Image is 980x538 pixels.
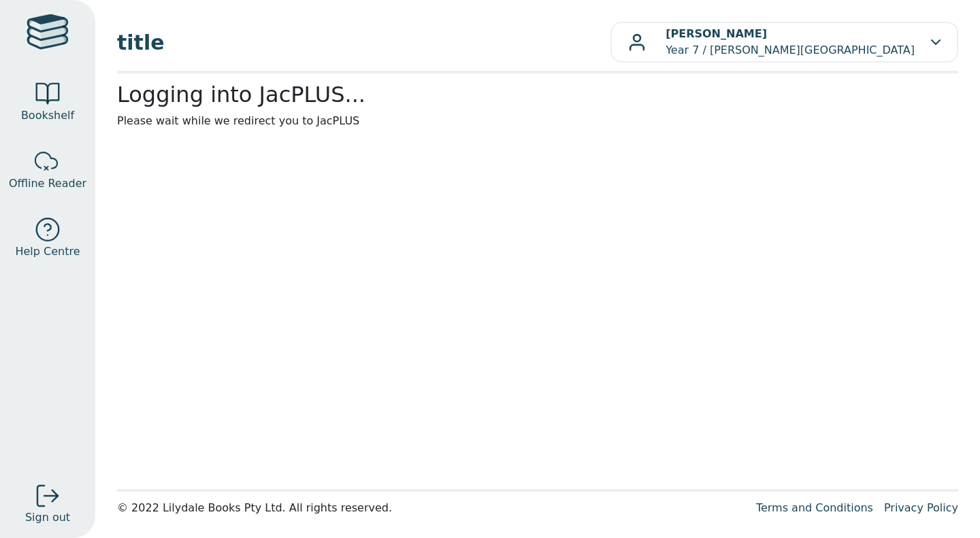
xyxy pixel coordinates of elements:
span: Bookshelf [21,107,74,124]
span: Sign out [25,509,70,526]
div: © 2022 Lilydale Books Pty Ltd. All rights reserved. [117,500,745,516]
a: Privacy Policy [884,501,958,514]
a: Terms and Conditions [756,501,873,514]
span: Offline Reader [9,175,86,192]
b: [PERSON_NAME] [666,27,767,40]
span: Help Centre [15,243,80,260]
h2: Logging into JacPLUS... [117,82,958,107]
button: [PERSON_NAME]Year 7 / [PERSON_NAME][GEOGRAPHIC_DATA] [610,22,958,63]
p: Year 7 / [PERSON_NAME][GEOGRAPHIC_DATA] [666,26,915,58]
p: Please wait while we redirect you to JacPLUS [117,113,958,129]
span: title [117,27,610,58]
